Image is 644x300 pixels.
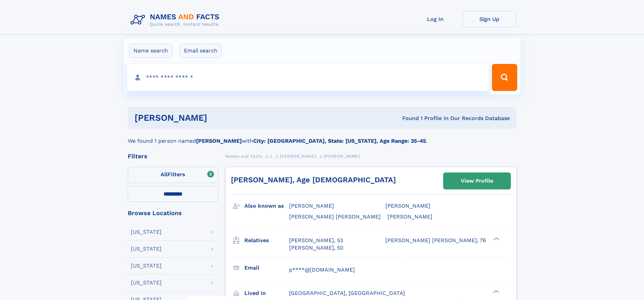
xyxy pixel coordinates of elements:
[387,213,432,220] span: [PERSON_NAME]
[231,176,396,184] a: [PERSON_NAME], Age [DEMOGRAPHIC_DATA]
[270,152,272,160] a: J
[128,167,218,183] label: Filters
[128,129,517,145] div: We found 1 person named with .
[324,154,360,159] span: [PERSON_NAME]
[289,290,405,296] span: [GEOGRAPHIC_DATA], [GEOGRAPHIC_DATA]
[161,171,168,178] span: All
[408,11,462,27] a: Log In
[131,263,162,269] div: [US_STATE]
[180,44,222,58] label: Email search
[492,289,500,294] div: ❯
[131,280,162,285] div: [US_STATE]
[244,262,289,274] h3: Email
[244,235,289,246] h3: Relatives
[492,64,517,91] button: Search Button
[462,11,517,27] a: Sign Up
[129,44,172,58] label: Name search
[128,11,225,29] img: Logo Names and Facts
[131,246,162,252] div: [US_STATE]
[253,138,426,144] b: City: [GEOGRAPHIC_DATA], State: [US_STATE], Age Range: 35-45
[131,229,162,235] div: [US_STATE]
[128,153,218,159] div: Filters
[444,173,510,189] a: View Profile
[196,138,242,144] b: [PERSON_NAME]
[225,152,262,160] a: Names and Facts
[461,173,493,189] div: View Profile
[289,244,343,252] a: [PERSON_NAME], 50
[270,154,272,159] span: J
[305,115,510,122] div: Found 1 Profile In Our Records Database
[385,237,486,244] a: [PERSON_NAME] [PERSON_NAME], 76
[289,237,343,244] a: [PERSON_NAME], 53
[127,64,489,91] input: search input
[128,210,218,216] div: Browse Locations
[492,236,500,241] div: ❯
[280,154,316,159] span: [PERSON_NAME]
[385,203,430,209] span: [PERSON_NAME]
[289,213,381,220] span: [PERSON_NAME] [PERSON_NAME]
[244,287,289,299] h3: Lived in
[280,152,316,160] a: [PERSON_NAME]
[244,200,289,212] h3: Also known as
[135,114,305,122] h1: [PERSON_NAME]
[289,203,334,209] span: [PERSON_NAME]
